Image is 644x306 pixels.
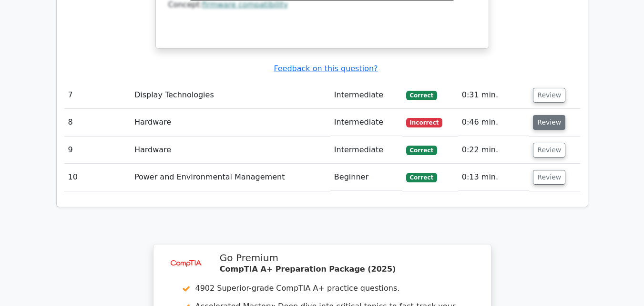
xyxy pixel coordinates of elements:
[406,91,437,100] span: Correct
[533,143,565,158] button: Review
[131,82,330,109] td: Display Technologies
[131,164,330,191] td: Power and Environmental Management
[330,82,402,109] td: Intermediate
[458,109,530,136] td: 0:46 min.
[330,164,402,191] td: Beginner
[458,164,530,191] td: 0:13 min.
[533,115,565,130] button: Review
[533,88,565,103] button: Review
[64,82,131,109] td: 7
[330,137,402,164] td: Intermediate
[64,137,131,164] td: 9
[458,137,530,164] td: 0:22 min.
[330,109,402,136] td: Intermediate
[274,64,378,73] a: Feedback on this question?
[533,170,565,185] button: Review
[406,118,443,127] span: Incorrect
[131,137,330,164] td: Hardware
[64,164,131,191] td: 10
[406,173,437,182] span: Correct
[64,109,131,136] td: 8
[406,146,437,155] span: Correct
[458,82,530,109] td: 0:31 min.
[131,109,330,136] td: Hardware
